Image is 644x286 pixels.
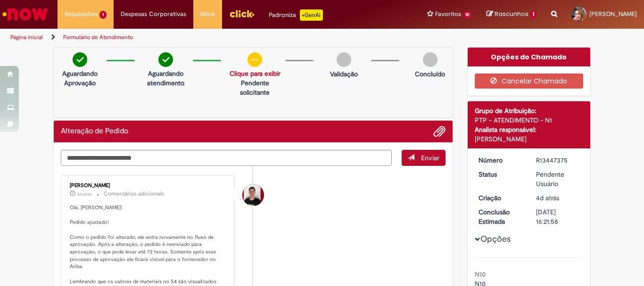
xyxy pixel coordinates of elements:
[104,190,164,198] small: Comentários adicionais
[536,193,580,203] div: 26/08/2025 10:21:55
[1,5,50,24] img: ServiceNow
[230,78,281,97] p: Pendente solicitante
[73,52,87,67] img: check-circle-green.png
[475,106,584,115] div: Grupo de Atribuição:
[471,193,529,203] dt: Criação
[58,69,102,88] p: Aguardando Aprovação
[589,10,637,18] span: [PERSON_NAME]
[77,191,92,197] span: 3d atrás
[10,33,43,41] a: Página inicial
[536,207,580,226] div: [DATE] 16:21:58
[61,150,392,166] textarea: Digite sua mensagem aqui...
[415,69,445,79] p: Concluído
[433,125,446,138] button: Adicionar anexos
[423,52,438,67] img: img-circle-grey.png
[475,134,584,144] div: [PERSON_NAME]
[99,11,107,19] span: 1
[471,155,529,165] dt: Número
[421,154,439,162] span: Enviar
[7,29,422,46] ul: Trilhas de página
[70,183,227,188] div: [PERSON_NAME]
[475,270,486,278] b: N10
[77,191,92,197] time: 26/08/2025 15:45:34
[475,74,584,89] button: Cancelar Chamado
[248,52,262,67] img: circle-minus.png
[435,9,461,19] span: Favoritos
[121,9,186,19] span: Despesas Corporativas
[468,48,591,66] div: Opções do Chamado
[63,33,133,41] a: Formulário de Atendimento
[330,69,358,79] p: Validação
[158,52,173,67] img: check-circle-green.png
[242,184,264,206] div: Matheus Henrique Drudi
[65,9,98,19] span: Requisições
[536,155,580,165] div: R13447375
[402,150,446,166] button: Enviar
[229,7,255,21] img: click_logo_yellow_360x200.png
[61,127,128,136] h2: Alteração de Pedido Histórico de tíquete
[230,69,281,78] a: Clique para exibir
[530,10,537,19] span: 1
[475,125,584,134] div: Analista responsável:
[269,9,323,21] div: Padroniza
[143,69,188,88] p: Aguardando atendimento
[337,52,351,67] img: img-circle-grey.png
[487,10,537,19] a: Rascunhos
[300,9,323,21] p: +GenAi
[200,9,215,19] span: More
[495,9,528,18] span: Rascunhos
[471,207,529,226] dt: Conclusão Estimada
[536,170,580,188] div: Pendente Usuário
[463,11,473,19] span: 10
[536,194,559,202] span: 4d atrás
[536,194,559,202] time: 26/08/2025 10:21:55
[475,115,584,125] div: PTP - ATENDIMENTO - N1
[471,170,529,179] dt: Status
